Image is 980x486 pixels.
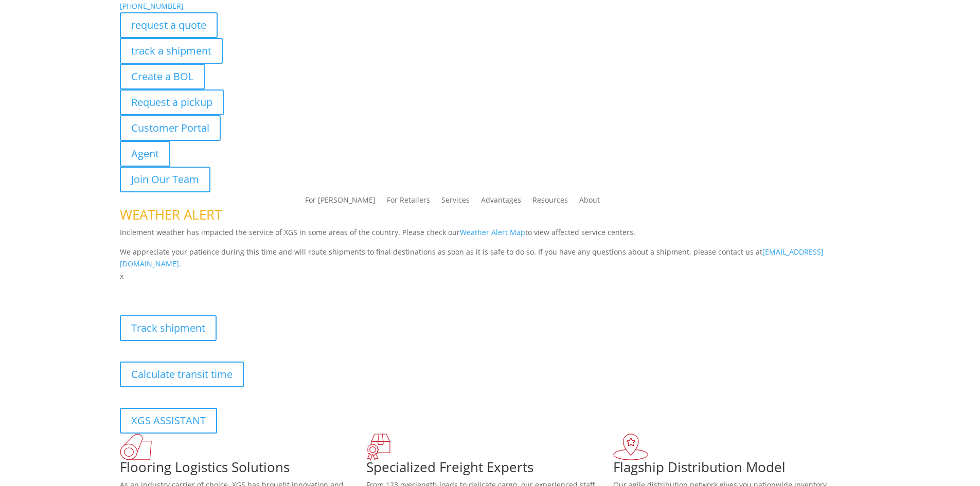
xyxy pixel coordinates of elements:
a: [PHONE_NUMBER] [120,1,184,11]
a: Calculate transit time [120,362,244,387]
a: track a shipment [120,38,223,64]
b: Visibility, transparency, and control for your entire supply chain. [120,284,349,294]
a: Services [441,196,470,208]
a: Request a pickup [120,89,224,115]
h1: Flooring Logistics Solutions [120,460,367,479]
a: For Retailers [387,196,430,208]
p: Inclement weather has impacted the service of XGS in some areas of the country. Please check our ... [120,226,861,246]
img: xgs-icon-focused-on-flooring-red [366,434,390,460]
a: Weather Alert Map [460,227,525,237]
a: Advantages [481,196,521,208]
p: x [120,270,861,282]
a: Customer Portal [120,115,221,141]
a: Join Our Team [120,167,210,192]
p: We appreciate your patience during this time and will route shipments to final destinations as so... [120,246,861,271]
a: For [PERSON_NAME] [305,196,376,208]
a: Create a BOL [120,64,205,89]
img: xgs-icon-flagship-distribution-model-red [613,434,649,460]
a: About [579,196,600,208]
a: request a quote [120,12,218,38]
a: XGS ASSISTANT [120,408,217,434]
h1: Specialized Freight Experts [366,460,613,479]
a: Agent [120,141,170,167]
h1: Flagship Distribution Model [613,460,860,479]
span: WEATHER ALERT [120,205,222,224]
img: xgs-icon-total-supply-chain-intelligence-red [120,434,152,460]
a: Track shipment [120,315,217,341]
a: Resources [532,196,568,208]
